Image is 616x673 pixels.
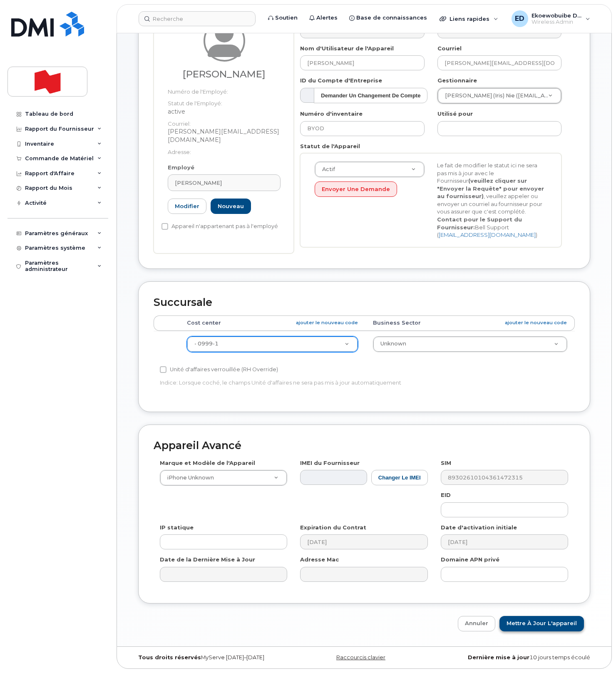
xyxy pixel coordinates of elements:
[441,459,451,467] label: SIM
[168,127,281,144] dd: [PERSON_NAME][EMAIL_ADDRESS][DOMAIN_NAME]
[437,216,522,231] strong: Contact pour le Support du Fournisseur:
[316,14,338,22] span: Alertes
[154,440,575,452] h2: Appareil Avancé
[160,556,255,564] label: Date de la Dernière Mise à Jour
[300,45,394,52] label: Nom d'Utilisateur de l'Appareil
[168,69,281,79] h3: [PERSON_NAME]
[441,491,451,499] label: EID
[437,77,477,84] label: Gestionnaire
[371,470,428,485] button: Changer le IMEI
[434,10,504,27] div: Liens rapides
[431,161,553,239] div: Le fait de modifier le statut ici ne sera pas mis à jour avec le Fournisseur , veuillez appeler o...
[336,654,385,661] a: Raccourcis clavier
[175,179,222,187] span: [PERSON_NAME]
[160,459,255,467] label: Marque et Modèle de l'Appareil
[356,14,427,22] span: Base de connaissances
[300,142,360,150] label: Statut de l'Appareil
[168,107,281,116] dd: active
[439,231,536,238] a: [EMAIL_ADDRESS][DOMAIN_NAME]
[300,524,366,531] label: Expiration du Contrat
[300,459,360,467] label: IMEI du Fournisseur
[315,181,397,197] button: Envoyer une Demande
[160,524,194,531] label: IP statique
[499,616,584,631] input: Mettre à jour l'appareil
[532,19,581,25] span: Wireless Admin
[532,12,581,19] span: Ekoewobuibe Dekpo
[168,144,281,156] dt: Adresse:
[194,340,219,347] span: - 0999-1
[262,10,303,26] a: Soutien
[179,315,365,330] th: Cost center
[343,10,433,26] a: Base de connaissances
[161,223,168,230] input: Appareil n'appartenant pas à l'employé
[300,110,363,118] label: Numéro d'inventaire
[168,95,281,107] dt: Statut de l'Employé:
[437,110,473,118] label: Utilisé pour
[506,10,596,27] div: Ekoewobuibe Dekpo
[160,470,287,485] a: iPhone Unknown
[365,315,575,330] th: Business Sector
[296,319,358,326] a: ajouter le nouveau code
[450,15,489,22] span: Liens rapides
[275,14,298,22] span: Soutien
[168,116,281,128] dt: Courriel:
[442,654,596,661] div: 10 jours temps écoulé
[437,45,462,52] label: Courriel
[303,10,343,26] a: Alertes
[211,199,251,214] a: Nouveau
[515,14,524,24] span: ED
[317,166,335,173] span: Actif
[437,177,544,199] strong: (veuillez cliquer sur "Envoyer la Requête" pour envoyer au fournisseur)
[168,84,281,96] dt: Numéro de l'Employé:
[373,337,567,352] a: Unknown
[314,88,427,103] button: Demander un Changement de Compte
[300,556,339,564] label: Adresse Mac
[187,337,358,352] a: - 0999-1
[315,162,424,177] a: Actif
[168,199,206,214] a: Modifier
[468,654,529,661] strong: Dernière mise à jour
[380,340,406,347] span: Unknown
[138,654,201,661] strong: Tous droits réservés
[160,366,166,373] input: Unité d'affaires verrouillée (RH Override)
[160,365,278,375] label: Unité d'affaires verrouillée (RH Override)
[168,174,281,191] a: [PERSON_NAME]
[321,92,420,99] strong: Demander un Changement de Compte
[438,88,561,103] a: [PERSON_NAME] (Iris) Nie ([EMAIL_ADDRESS][DOMAIN_NAME])
[441,524,517,531] label: Date d'activation initiale
[168,164,194,171] label: Employé
[300,77,382,84] label: ID du Compte d'Entreprise
[139,11,256,26] input: Recherche
[458,616,495,631] a: Annuler
[132,654,287,661] div: MyServe [DATE]–[DATE]
[162,474,214,482] span: iPhone Unknown
[505,319,567,326] a: ajouter le nouveau code
[160,379,428,387] p: Indice: Lorsque coché, le champs Unité d'affaires ne sera pas mis à jour automatiquement
[154,297,575,308] h2: Succursale
[161,221,278,231] label: Appareil n'appartenant pas à l'employé
[440,92,548,99] span: [PERSON_NAME] (Iris) Nie ([EMAIL_ADDRESS][DOMAIN_NAME])
[441,556,499,564] label: Domaine APN privé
